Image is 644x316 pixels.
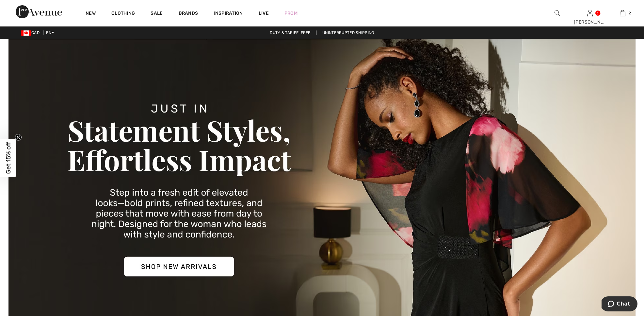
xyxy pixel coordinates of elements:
img: 1ère Avenue [16,5,62,18]
a: Brands [179,10,198,17]
img: My Info [587,9,593,17]
iframe: Opens a widget where you can chat to one of our agents [602,296,637,313]
a: Clothing [111,10,135,17]
img: Canadian Dollar [21,30,31,36]
span: EN [46,30,54,35]
span: Inspiration [214,10,243,17]
a: Prom [284,10,298,17]
span: Get 15% off [5,142,12,174]
a: Live [259,10,269,17]
div: [PERSON_NAME] [574,19,606,26]
span: CAD [21,30,42,35]
a: Sign In [587,10,593,16]
a: Sale [151,10,163,17]
button: Close teaser [15,134,22,141]
a: New [86,10,96,17]
span: 2 [629,10,631,16]
a: 2 [606,9,638,17]
img: My Bag [620,9,625,17]
img: search the website [555,9,560,17]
